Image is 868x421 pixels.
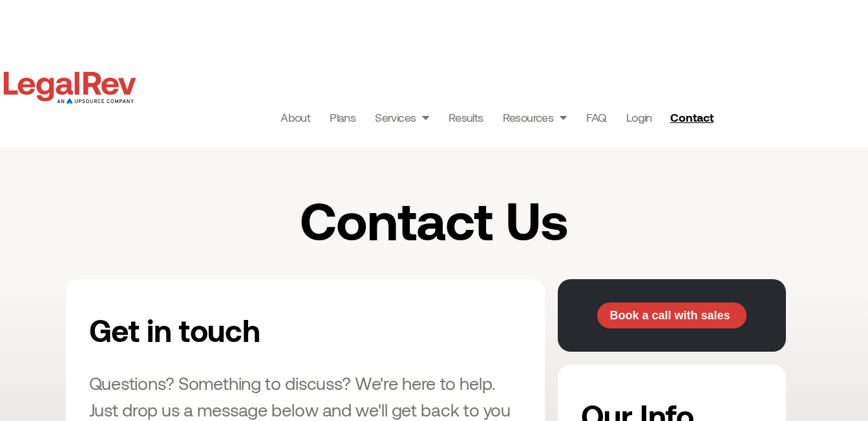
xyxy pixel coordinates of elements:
a: Plans [330,108,355,126]
a: Results [449,108,483,126]
h2: Get in touch [89,302,392,357]
a: Contact [665,107,722,128]
a: Book a call with sales [597,302,746,328]
a: About [281,108,310,126]
a: FAQ [586,108,607,126]
nav: Menu [281,108,652,126]
span: Book a call with sales [609,310,730,321]
a: Login [626,108,652,126]
a: Services [375,108,429,126]
a: Resources [503,108,567,126]
span: Contact [670,111,714,123]
h1: Contact Us [176,192,692,247]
